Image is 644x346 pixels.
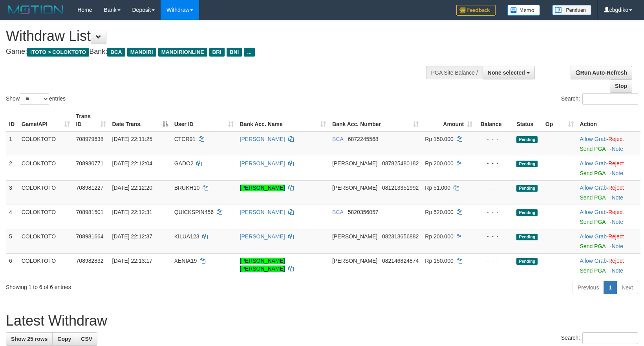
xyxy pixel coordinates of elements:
[18,156,73,180] td: COLOKTOTO
[240,136,285,142] a: [PERSON_NAME]
[577,132,640,156] td: ·
[6,132,18,156] td: 1
[580,160,607,167] a: Allow Grab
[513,109,542,132] th: Status
[580,146,606,152] a: Send PGA
[479,208,510,216] div: - - -
[580,170,606,176] a: Send PGA
[608,209,624,215] a: Reject
[6,229,18,253] td: 5
[577,109,640,132] th: Action
[561,332,638,344] label: Search:
[611,243,623,249] a: Note
[112,209,152,215] span: [DATE] 22:12:31
[552,5,591,15] img: panduan.png
[6,253,18,278] td: 6
[580,258,608,264] span: ·
[542,109,577,132] th: Op: activate to sort column ascending
[174,209,214,215] span: QUICKSPIN456
[174,185,200,191] span: BRUKH10
[382,258,419,264] span: Copy 082146824874 to clipboard
[6,48,421,56] h4: Game: Bank:
[6,156,18,180] td: 2
[332,160,377,167] span: [PERSON_NAME]
[577,253,640,278] td: ·
[516,258,538,265] span: Pending
[604,281,617,294] a: 1
[608,185,624,191] a: Reject
[479,159,510,167] div: - - -
[580,136,607,142] a: Allow Grab
[76,258,104,264] span: 708982832
[332,233,377,240] span: [PERSON_NAME]
[580,209,608,215] span: ·
[425,209,453,215] span: Rp 520.000
[571,66,632,79] a: Run Auto-Refresh
[611,170,623,176] a: Note
[476,109,513,132] th: Balance
[582,332,638,344] input: Search:
[608,258,624,264] a: Reject
[209,48,225,57] span: BRI
[580,243,606,249] a: Send PGA
[577,156,640,180] td: ·
[76,209,104,215] span: 708981501
[611,146,623,152] a: Note
[456,5,496,16] img: Feedback.jpg
[329,109,422,132] th: Bank Acc. Number: activate to sort column ascending
[81,336,92,342] span: CSV
[107,48,125,57] span: BCA
[580,209,607,215] a: Allow Grab
[426,66,483,79] div: PGA Site Balance /
[171,109,237,132] th: User ID: activate to sort column ascending
[6,93,66,105] label: Show entries
[332,185,377,191] span: [PERSON_NAME]
[109,109,171,132] th: Date Trans.: activate to sort column descending
[425,160,453,167] span: Rp 200.000
[18,229,73,253] td: COLOKTOTO
[240,160,285,167] a: [PERSON_NAME]
[112,160,152,167] span: [DATE] 22:12:04
[516,234,538,240] span: Pending
[582,93,638,105] input: Search:
[6,332,53,346] a: Show 25 rows
[580,136,608,142] span: ·
[76,136,104,142] span: 708979638
[332,209,343,215] span: BCA
[240,209,285,215] a: [PERSON_NAME]
[240,185,285,191] a: [PERSON_NAME]
[577,205,640,229] td: ·
[52,332,76,346] a: Copy
[6,280,262,291] div: Showing 1 to 6 of 6 entries
[488,70,525,76] span: None selected
[617,281,638,294] a: Next
[516,185,538,192] span: Pending
[112,258,152,264] span: [DATE] 22:13:17
[425,233,453,240] span: Rp 200.000
[127,48,156,57] span: MANDIRI
[580,267,606,274] a: Send PGA
[112,233,152,240] span: [DATE] 22:12:37
[425,258,453,264] span: Rp 150.000
[20,93,49,105] select: Showentries
[577,180,640,205] td: ·
[516,136,538,143] span: Pending
[6,28,421,44] h1: Withdraw List
[27,48,89,57] span: ITOTO > COLOKTOTO
[479,135,510,143] div: - - -
[425,136,453,142] span: Rp 150.000
[244,48,254,57] span: ...
[158,48,207,57] span: MANDIRIONLINE
[348,136,379,142] span: Copy 6872245568 to clipboard
[610,79,632,93] a: Stop
[18,205,73,229] td: COLOKTOTO
[580,185,608,191] span: ·
[240,258,285,272] a: [PERSON_NAME] [PERSON_NAME]
[479,257,510,265] div: - - -
[18,109,73,132] th: Game/API: activate to sort column ascending
[382,233,419,240] span: Copy 082313656882 to clipboard
[382,160,419,167] span: Copy 087825480182 to clipboard
[174,136,196,142] span: CTCR91
[422,109,476,132] th: Amount: activate to sort column ascending
[237,109,329,132] th: Bank Acc. Name: activate to sort column ascending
